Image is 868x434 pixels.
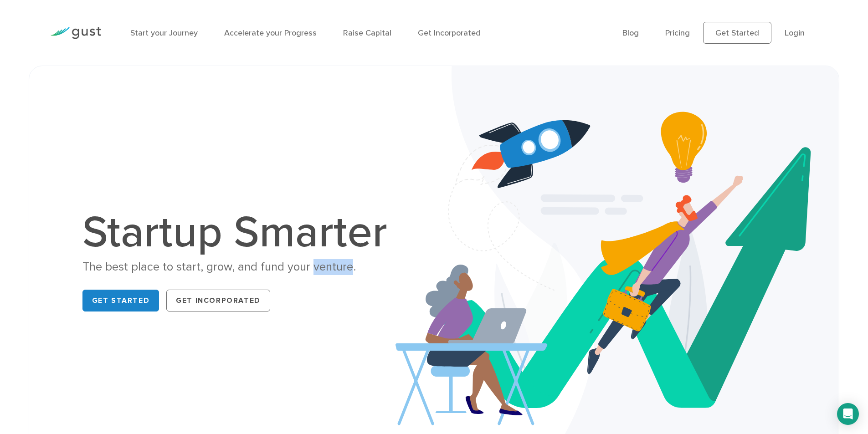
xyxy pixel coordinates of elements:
a: Pricing [665,28,690,38]
a: Get Incorporated [166,290,270,311]
a: Accelerate your Progress [224,28,317,38]
img: Gust Logo [50,27,101,39]
a: Get Incorporated [418,28,481,38]
h1: Startup Smarter [82,211,397,255]
a: Raise Capital [343,28,391,38]
a: Start your Journey [130,28,198,38]
a: Get Started [82,290,159,311]
div: The best place to start, grow, and fund your venture. [82,259,397,275]
a: Get Started [703,22,771,44]
a: Login [785,28,805,38]
a: Blog [622,28,639,38]
div: Open Intercom Messenger [837,403,859,425]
